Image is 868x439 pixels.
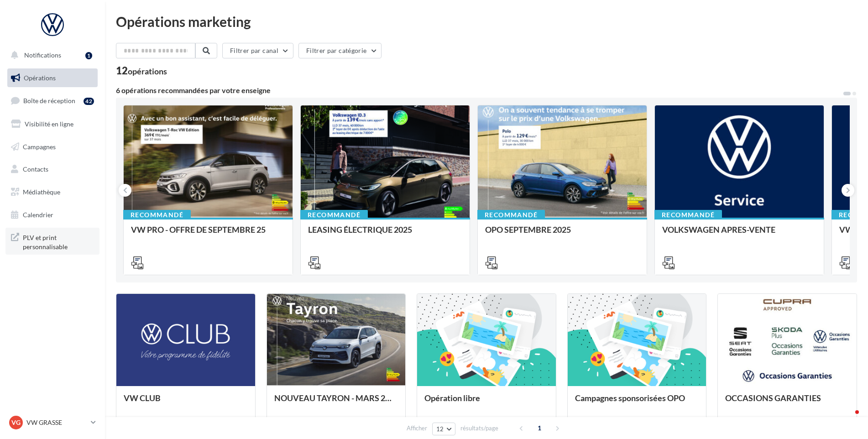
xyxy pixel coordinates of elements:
[23,188,60,196] span: Médiathèque
[23,142,56,150] span: Campagnes
[477,210,545,220] div: Recommandé
[23,97,75,105] span: Boîte de réception
[485,225,639,243] div: OPO SEPTEMBRE 2025
[85,52,92,59] div: 1
[5,68,99,88] a: Opérations
[308,225,462,243] div: LEASING ÉLECTRIQUE 2025
[123,210,191,220] div: Recommandé
[5,115,99,134] a: Visibilité en ligne
[725,393,849,412] div: OCCASIONS GARANTIES
[23,165,48,173] span: Contacts
[222,43,293,58] button: Filtrer par canal
[298,43,382,58] button: Filtrer par catégorie
[575,393,699,412] div: Campagnes sponsorisées OPO
[662,225,816,243] div: VOLKSWAGEN APRES-VENTE
[116,66,167,76] div: 12
[432,423,455,435] button: 12
[5,228,99,255] a: PLV et print personnalisable
[424,393,549,412] div: Opération libre
[124,393,248,412] div: VW CLUB
[5,160,99,179] a: Contacts
[24,51,61,59] span: Notifications
[274,393,398,412] div: NOUVEAU TAYRON - MARS 2025
[25,120,73,128] span: Visibilité en ligne
[460,424,498,433] span: résultats/page
[23,211,53,219] span: Calendrier
[23,231,94,251] span: PLV et print personnalisable
[116,15,857,28] div: Opérations marketing
[116,87,842,94] div: 6 opérations recommandées par votre enseigne
[84,98,94,105] div: 42
[407,424,427,433] span: Afficher
[436,425,444,433] span: 12
[26,418,87,427] p: VW GRASSE
[5,183,99,202] a: Médiathèque
[24,74,56,82] span: Opérations
[131,225,285,243] div: VW PRO - OFFRE DE SEPTEMBRE 25
[5,91,99,110] a: Boîte de réception42
[837,408,859,430] iframe: Intercom live chat
[5,46,96,65] button: Notifications 1
[7,414,98,431] a: VG VW GRASSE
[11,418,21,427] span: VG
[654,210,722,220] div: Recommandé
[532,421,547,435] span: 1
[5,205,99,225] a: Calendrier
[5,137,99,157] a: Campagnes
[128,67,167,75] div: opérations
[300,210,368,220] div: Recommandé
